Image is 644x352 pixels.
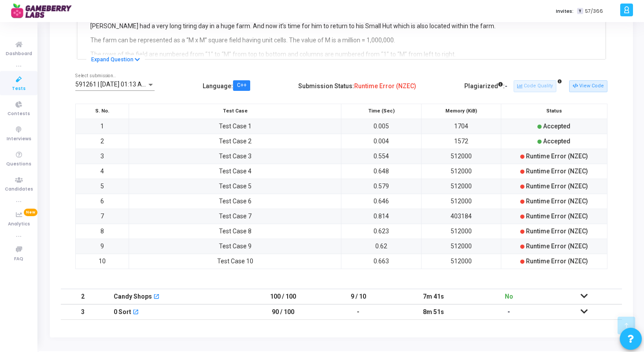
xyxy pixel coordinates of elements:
td: Test Case 9 [129,239,341,254]
span: 591261 | [DATE] 01:13 AM IST (Best) [75,81,176,88]
td: 3 [76,149,129,164]
td: Test Case 7 [129,209,341,224]
span: Accepted [543,138,570,145]
td: 1 [76,119,129,134]
span: No [505,293,513,300]
td: 0.814 [341,209,421,224]
td: 512000 [421,194,501,209]
td: 6 [76,194,129,209]
span: Runtime Error (NZEC) [526,168,588,175]
td: 0.579 [341,179,421,194]
td: 7m 41s [396,289,471,304]
th: S. No. [76,104,129,119]
td: 512000 [421,164,501,179]
td: 0.646 [341,194,421,209]
button: View Code [569,80,607,92]
div: C++ [237,83,247,88]
td: 0.663 [341,254,421,269]
th: Memory (KiB) [421,104,501,119]
td: 0.004 [341,134,421,149]
td: 0.554 [341,149,421,164]
th: Test Case [129,104,341,119]
span: - [505,82,507,90]
mat-icon: open_in_new [133,310,139,316]
td: 9 [76,239,129,254]
td: 512000 [421,239,501,254]
div: Submission Status: [298,79,416,94]
td: 3 [61,304,105,320]
mat-icon: open_in_new [153,294,159,300]
div: Plagiarized : [464,79,507,94]
td: 512000 [421,149,501,164]
td: 4 [76,164,129,179]
td: 9 / 10 [321,289,396,304]
td: 0.648 [341,164,421,179]
span: Runtime Error (NZEC) [526,153,588,160]
span: New [24,209,37,216]
td: 1572 [421,134,501,149]
td: 8 [76,224,129,239]
td: Test Case 2 [129,134,341,149]
span: Accepted [543,123,570,130]
span: Dashboard [6,50,32,58]
span: Runtime Error (NZEC) [526,213,588,220]
th: Status [501,104,607,119]
td: Test Case 1 [129,119,341,134]
span: Interviews [7,135,31,143]
td: Test Case 6 [129,194,341,209]
td: - [321,304,396,320]
button: Expand Question [86,55,145,64]
span: - [507,308,510,315]
span: Runtime Error (NZEC) [526,258,588,265]
td: 403184 [421,209,501,224]
label: Invites: [556,7,574,15]
td: 512000 [421,254,501,269]
td: 512000 [421,179,501,194]
td: 90 / 100 [245,304,321,320]
td: 8m 51s [396,304,471,320]
span: Candidates [5,186,33,193]
span: 57/366 [585,7,603,15]
span: Runtime Error (NZEC) [526,198,588,205]
td: 0.62 [341,239,421,254]
td: 2 [61,289,105,304]
td: Test Case 10 [129,254,341,269]
td: Test Case 4 [129,164,341,179]
td: 100 / 100 [245,289,321,304]
span: Runtime Error (NZEC) [526,243,588,250]
span: Runtime Error (NZEC) [354,82,416,90]
td: 1704 [421,119,501,134]
span: FAQ [14,255,23,263]
td: Test Case 8 [129,224,341,239]
span: Questions [6,161,31,168]
td: 512000 [421,224,501,239]
span: Analytics [8,221,30,228]
td: 0.623 [341,224,421,239]
th: Time (Sec) [341,104,421,119]
td: 2 [76,134,129,149]
span: Contests [7,110,30,118]
div: 0 Sort [114,305,131,319]
button: Code Quality [514,80,556,92]
span: T [577,8,583,15]
td: 0.005 [341,119,421,134]
td: Test Case 5 [129,179,341,194]
span: Runtime Error (NZEC) [526,228,588,235]
span: Tests [12,85,26,93]
td: Test Case 3 [129,149,341,164]
td: 7 [76,209,129,224]
div: Candy Shops [114,289,152,304]
div: Language : [203,79,251,94]
span: Runtime Error (NZEC) [526,183,588,190]
td: 5 [76,179,129,194]
td: 10 [76,254,129,269]
img: logo [11,2,77,20]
